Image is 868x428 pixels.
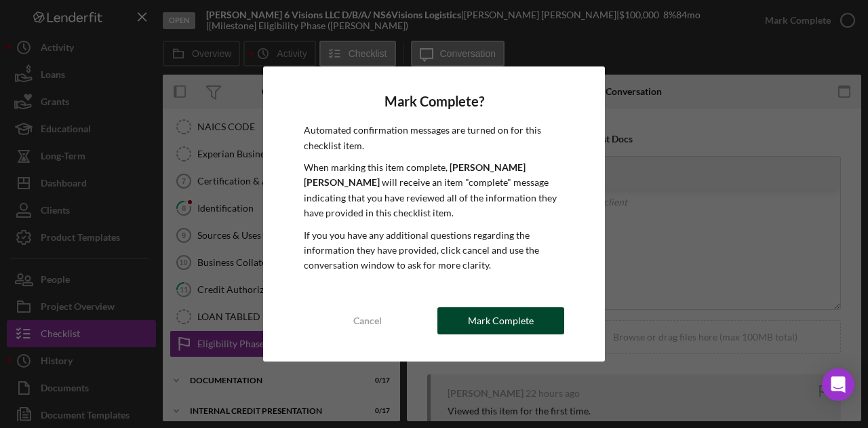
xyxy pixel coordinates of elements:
[304,307,431,334] button: Cancel
[468,307,534,334] div: Mark Complete
[353,307,382,334] div: Cancel
[304,123,564,153] p: Automated confirmation messages are turned on for this checklist item.
[304,94,564,109] h4: Mark Complete?
[822,368,854,401] div: Open Intercom Messenger
[304,228,564,273] p: If you you have any additional questions regarding the information they have provided, click canc...
[304,160,564,221] p: When marking this item complete, will receive an item "complete" message indicating that you have...
[437,307,564,334] button: Mark Complete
